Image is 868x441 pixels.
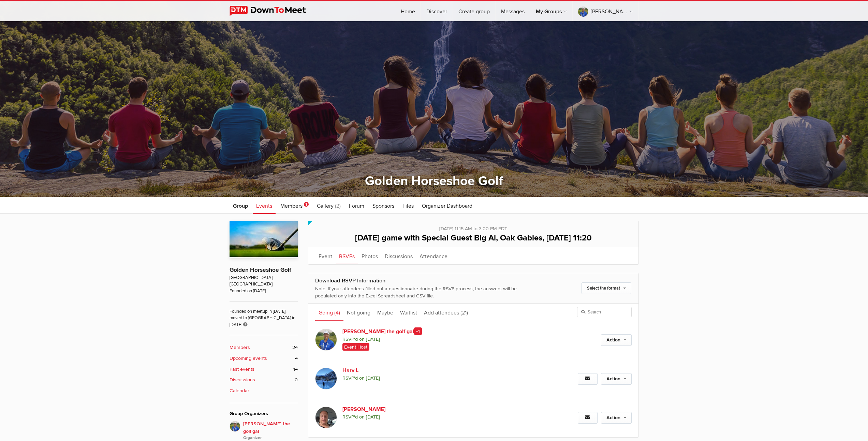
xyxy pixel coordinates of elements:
span: RSVP'd on [342,413,537,421]
i: [DATE] [366,414,380,420]
a: Going (4) [315,304,343,321]
a: Upcoming events 4 [230,355,298,362]
a: Maybe [374,304,397,321]
i: Organizer [243,435,298,441]
span: Sponsors [372,203,394,209]
a: My Groups [530,1,572,21]
span: [GEOGRAPHIC_DATA], [GEOGRAPHIC_DATA] [230,275,298,288]
img: Beth the golf gal [315,329,337,351]
img: DownToMeet [230,6,317,16]
span: Files [402,203,414,209]
a: RSVPs [336,247,358,264]
a: Members 1 [277,197,312,214]
a: Harv L [342,366,459,374]
span: [DATE] game with Special Guest Big Al, Oak Gables, [DATE] 11:20 [355,233,592,243]
a: Sponsors [369,197,398,214]
b: Discussions [230,376,255,384]
a: Golden Horseshoe Golf [365,173,503,189]
b: Members [230,344,250,351]
span: Members [280,203,303,209]
img: Travis Burrill [315,407,337,428]
img: Golden Horseshoe Golf [230,221,298,258]
div: Note: If your attendees filled out a questionnaire during the RSVP process, the answers will be p... [315,285,537,300]
a: Action [601,334,632,346]
span: 24 [292,344,298,351]
span: Gallery [317,203,334,209]
a: Discussions 0 [230,376,298,384]
div: [DATE] 11:15 AM to 3:00 PM EDT [315,221,632,233]
span: 4 [295,355,298,362]
a: Home [395,1,421,21]
b: Upcoming events [230,355,267,362]
i: [DATE] [366,375,380,381]
a: Organizer Dashboard [418,197,476,214]
i: [DATE] [366,336,380,342]
a: Past events 14 [230,366,298,373]
span: Event Host [342,343,370,351]
span: (21) [460,309,468,316]
a: Create group [453,1,495,21]
a: Add attendees (21) [421,304,471,321]
span: (4) [334,309,340,316]
a: [PERSON_NAME] [342,405,459,413]
a: Members 24 [230,344,298,351]
b: Past events [230,366,254,373]
a: Files [399,197,417,214]
a: [PERSON_NAME] the golf gal [573,1,638,21]
a: Action [601,373,632,385]
a: Messages [496,1,530,21]
a: Action [601,412,632,424]
a: Calendar [230,387,298,395]
a: Forum [345,197,368,214]
a: Select the format [582,282,631,294]
div: Download RSVP Information [315,277,537,285]
a: Discussions [381,247,416,264]
a: Attendance [416,247,451,264]
span: RSVP'd on [342,336,537,343]
a: [PERSON_NAME] the golf gal+1 [342,327,459,336]
input: Search [577,307,632,317]
img: Beth the golf gal [230,421,240,432]
a: Not going [343,304,374,321]
a: Event [315,247,336,264]
span: Founded on [DATE] [230,288,298,294]
span: 0 [295,376,298,384]
a: Golden Horseshoe Golf [230,266,291,274]
span: RSVP'd on [342,374,537,382]
a: Events [253,197,276,214]
span: (2) [335,203,341,209]
a: Discover [421,1,453,21]
span: 1 [304,202,309,207]
a: Photos [358,247,381,264]
span: Organizer Dashboard [422,203,472,209]
div: Group Organizers [230,410,298,417]
span: Events [256,203,272,209]
b: Calendar [230,387,249,395]
span: +1 [414,327,422,335]
span: Forum [349,203,364,209]
span: 14 [293,366,298,373]
a: Gallery (2) [313,197,344,214]
a: Group [230,197,251,214]
span: Founded on meetup in [DATE], moved to [GEOGRAPHIC_DATA] in [DATE] [230,301,298,328]
a: Waitlist [397,304,421,321]
span: Group [233,203,248,209]
img: Harv L [315,368,337,389]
